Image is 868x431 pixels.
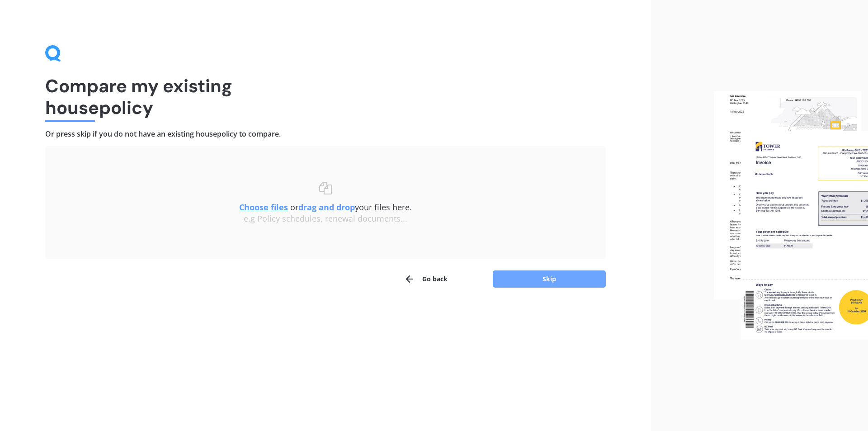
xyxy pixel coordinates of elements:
h1: Compare my existing house policy [45,75,606,118]
img: files.webp [714,91,868,340]
h4: Or press skip if you do not have an existing house policy to compare. [45,129,606,139]
div: e.g Policy schedules, renewal documents... [63,214,588,224]
u: Choose files [239,202,288,213]
span: or your files here. [239,202,412,213]
button: Skip [493,270,606,288]
b: drag and drop [298,202,355,213]
button: Go back [404,270,448,288]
